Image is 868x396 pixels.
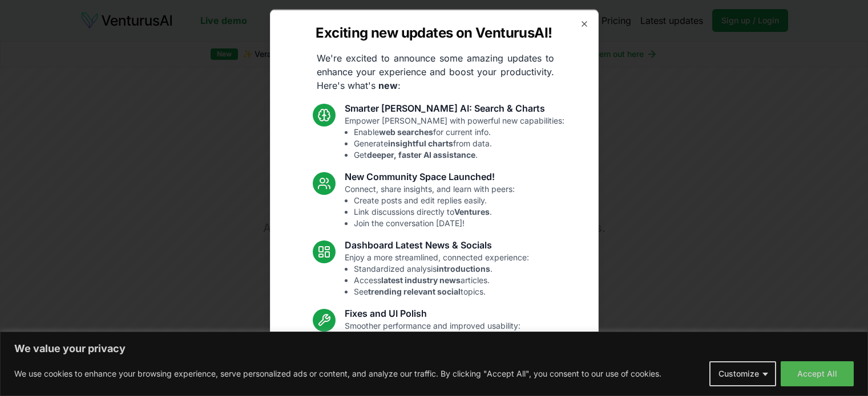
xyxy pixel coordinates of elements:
p: Connect, share insights, and learn with peers: [345,183,515,228]
strong: trending relevant social [368,286,461,296]
li: Join the conversation [DATE]! [354,217,515,228]
strong: insightful charts [388,138,453,148]
h3: Fixes and UI Polish [345,306,531,320]
p: Empower [PERSON_NAME] with powerful new capabilities: [345,115,564,160]
h3: Dashboard Latest News & Socials [345,238,529,251]
li: Fixed mobile chat & sidebar glitches. [354,342,531,354]
li: Access articles. [354,274,529,285]
p: Smoother performance and improved usability: [345,320,531,365]
strong: deeper, faster AI assistance [367,149,475,159]
strong: introductions [437,263,490,273]
h2: Exciting new updates on VenturusAI! [316,23,552,42]
li: Get . [354,149,564,160]
li: Standardized analysis . [354,263,529,274]
h3: Smarter [PERSON_NAME] AI: Search & Charts [345,101,564,115]
li: See topics. [354,285,529,297]
li: Enhanced overall UI consistency. [354,354,531,365]
strong: new [378,79,398,91]
li: Create posts and edit replies easily. [354,194,515,206]
li: Resolved [PERSON_NAME] chart loading issue. [354,331,531,342]
li: Generate from data. [354,137,564,149]
p: We're excited to announce some amazing updates to enhance your experience and boost your producti... [308,51,563,92]
strong: latest industry news [381,275,461,284]
h3: New Community Space Launched! [345,169,515,183]
strong: web searches [379,126,433,136]
p: Enjoy a more streamlined, connected experience: [345,251,529,297]
li: Link discussions directly to . [354,206,515,217]
li: Enable for current info. [354,126,564,137]
strong: Ventures [454,206,490,216]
